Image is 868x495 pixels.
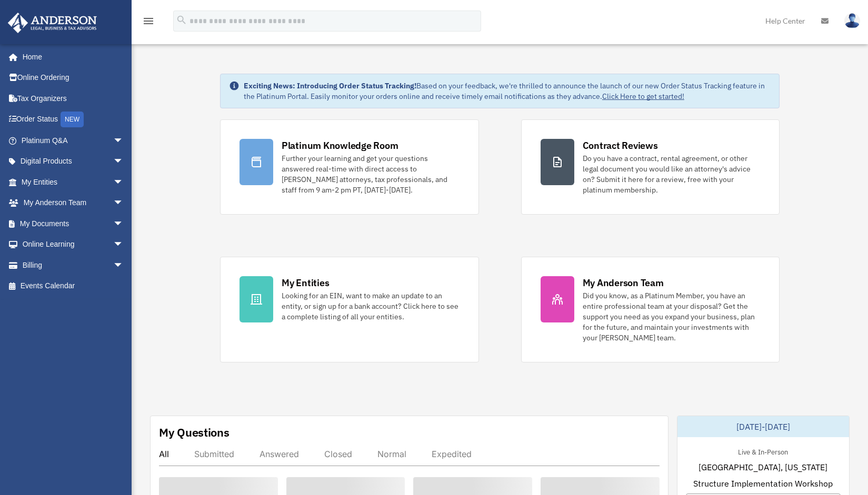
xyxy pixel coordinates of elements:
a: Tax Organizers [7,88,139,109]
a: menu [142,18,155,27]
a: Digital Productsarrow_drop_down [7,151,139,172]
div: My Entities [282,276,329,289]
div: Looking for an EIN, want to make an update to an entity, or sign up for a bank account? Click her... [282,290,460,322]
a: Platinum Q&Aarrow_drop_down [7,130,139,151]
a: My Entities Looking for an EIN, want to make an update to an entity, or sign up for a bank accoun... [220,257,479,362]
img: User Pic [844,13,860,28]
a: My Anderson Team Did you know, as a Platinum Member, you have an entire professional team at your... [521,257,780,362]
div: Platinum Knowledge Room [282,139,398,152]
span: arrow_drop_down [113,171,134,193]
span: arrow_drop_down [113,255,134,276]
i: search [176,14,187,26]
div: Answered [260,449,299,459]
a: Click Here to get started! [602,92,684,101]
a: My Documentsarrow_drop_down [7,213,139,234]
i: menu [142,15,155,27]
div: Live & In-Person [730,446,796,457]
a: Platinum Knowledge Room Further your learning and get your questions answered real-time with dire... [220,119,479,215]
a: Online Learningarrow_drop_down [7,234,139,255]
div: My Questions [159,425,230,440]
a: Online Ordering [7,67,139,88]
a: Events Calendar [7,276,139,297]
a: Home [7,46,134,67]
a: Billingarrow_drop_down [7,255,139,276]
img: Anderson Advisors Platinum Portal [5,13,100,33]
div: Closed [324,449,352,459]
span: arrow_drop_down [113,213,134,235]
div: My Anderson Team [583,276,664,289]
div: Do you have a contract, rental agreement, or other legal document you would like an attorney's ad... [583,153,761,195]
span: arrow_drop_down [113,130,134,151]
a: Order StatusNEW [7,109,139,130]
strong: Exciting News: Introducing Order Status Tracking! [244,81,416,90]
span: [GEOGRAPHIC_DATA], [US_STATE] [699,461,827,473]
a: My Entitiesarrow_drop_down [7,171,139,193]
span: arrow_drop_down [113,234,134,256]
span: Structure Implementation Workshop [693,477,833,490]
div: [DATE]-[DATE] [677,416,849,437]
div: Expedited [432,449,472,459]
div: Contract Reviews [583,139,658,152]
div: Normal [377,449,406,459]
span: arrow_drop_down [113,193,134,214]
div: NEW [61,112,84,127]
div: Submitted [194,449,234,459]
span: arrow_drop_down [113,151,134,173]
div: Based on your feedback, we're thrilled to announce the launch of our new Order Status Tracking fe... [244,80,771,102]
a: Contract Reviews Do you have a contract, rental agreement, or other legal document you would like... [521,119,780,215]
div: Further your learning and get your questions answered real-time with direct access to [PERSON_NAM... [282,153,460,195]
div: All [159,449,169,459]
a: My Anderson Teamarrow_drop_down [7,193,139,214]
div: Did you know, as a Platinum Member, you have an entire professional team at your disposal? Get th... [583,290,761,343]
